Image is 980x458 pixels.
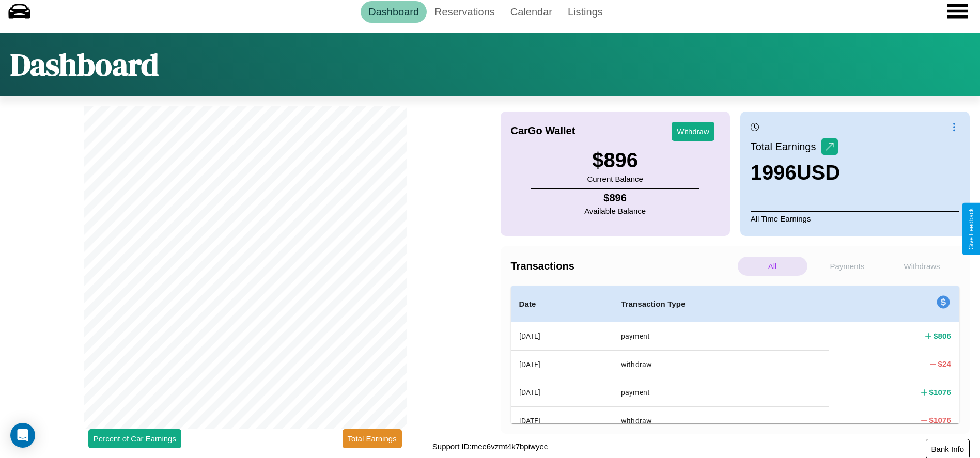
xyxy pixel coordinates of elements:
p: All Time Earnings [751,211,959,226]
th: [DATE] [511,378,613,406]
th: [DATE] [511,350,613,378]
th: withdraw [613,350,829,378]
p: Available Balance [584,204,646,218]
a: Calendar [503,1,560,23]
p: Total Earnings [751,137,821,156]
p: Support ID: mee6vzmt4k7bpiwyec [432,439,548,453]
p: Withdraws [887,257,957,276]
h4: Transactions [511,260,735,272]
th: withdraw [613,406,829,434]
h4: Transaction Type [621,298,821,310]
div: Open Intercom Messenger [10,423,35,448]
p: All [738,257,807,276]
a: Reservations [427,1,503,23]
h3: 1996 USD [751,161,840,184]
h4: Date [519,298,604,310]
th: payment [613,378,829,406]
a: Dashboard [361,1,427,23]
button: Percent of Car Earnings [88,429,181,448]
th: payment [613,322,829,351]
h1: Dashboard [10,43,159,86]
a: Listings [560,1,611,23]
button: Total Earnings [343,429,402,448]
div: Give Feedback [968,208,975,250]
h4: $ 896 [584,192,646,204]
th: [DATE] [511,406,613,434]
th: [DATE] [511,322,613,351]
button: Withdraw [672,122,714,141]
p: Current Balance [587,172,643,186]
h4: CarGo Wallet [511,125,575,137]
h4: $ 24 [938,358,952,369]
p: Payments [813,257,882,276]
h4: $ 806 [934,330,951,341]
h4: $ 1076 [929,415,951,425]
h4: $ 1076 [929,387,951,398]
h3: $ 896 [587,149,643,172]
